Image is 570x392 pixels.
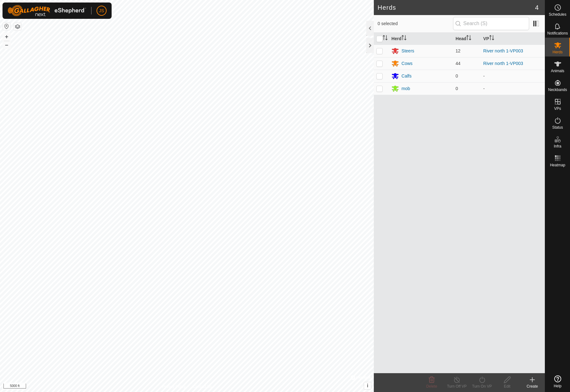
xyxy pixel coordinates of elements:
p-sorticon: Activate to sort [466,36,471,41]
button: Map Layers [14,23,21,30]
button: + [3,33,10,40]
button: Reset Map [3,23,10,30]
span: 0 [456,73,458,78]
span: 44 [456,61,461,66]
img: Gallagher Logo [8,5,86,16]
p-sorticon: Activate to sort [489,36,494,41]
a: Contact Us [193,384,212,389]
span: 12 [456,48,461,53]
p-sorticon: Activate to sort [401,36,407,41]
th: Herd [389,33,453,45]
input: Search (S) [453,17,529,30]
a: Help [545,373,570,390]
div: Turn Off VP [444,384,469,389]
span: Delete [426,384,437,389]
div: Steers [401,48,414,54]
span: Animals [551,69,564,73]
span: Notifications [547,31,568,35]
td: - [481,82,545,95]
span: i [367,383,368,388]
div: Cows [401,60,412,67]
div: Turn On VP [469,384,495,389]
div: Calfs [401,73,412,79]
div: Create [520,384,545,389]
span: Schedules [549,13,566,16]
h2: Herds [378,4,535,11]
div: Edit [495,384,520,389]
span: Heatmap [550,163,565,167]
p-sorticon: Activate to sort [383,36,388,41]
span: Status [552,126,563,129]
span: VPs [554,107,561,110]
th: Head [453,33,481,45]
div: mob [401,85,410,92]
span: 0 [456,86,458,91]
a: Privacy Policy [162,384,186,389]
span: Help [554,384,562,388]
th: VP [481,33,545,45]
span: Herds [552,50,562,54]
span: 0 selected [378,20,453,27]
a: River north 1-VP003 [483,48,523,53]
a: River north 1-VP003 [483,61,523,66]
button: i [364,382,371,389]
span: Neckbands [548,88,567,92]
span: Infra [554,144,561,148]
button: – [3,41,10,49]
span: 4 [535,3,539,12]
span: JS [99,8,104,14]
td: - [481,70,545,82]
